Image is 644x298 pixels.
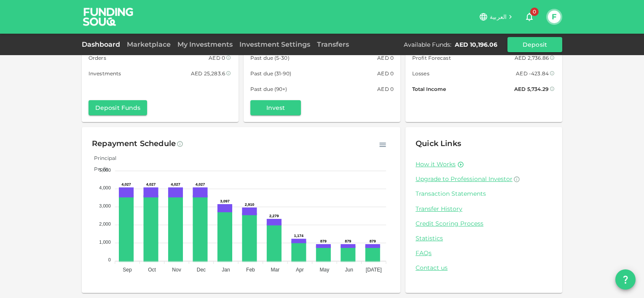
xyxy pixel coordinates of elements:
[250,69,291,78] span: Past due (31-90)
[89,100,147,115] button: Deposit Funds
[412,85,446,93] span: Total Income
[416,175,552,183] a: Upgrade to Professional Investor
[404,40,451,49] div: Available Funds :
[514,85,549,93] div: AED 5,734.29
[416,234,552,242] a: Statistics
[172,267,181,273] tspan: Nov
[416,139,461,148] span: Quick Links
[345,267,353,273] tspan: Jun
[92,137,176,151] div: Repayment Schedule
[530,8,539,16] span: 0
[416,249,552,257] a: FAQs
[515,53,549,62] div: AED 2,736.86
[416,190,552,198] a: Transaction Statements
[99,185,111,190] tspan: 4,000
[246,267,255,273] tspan: Feb
[123,267,132,273] tspan: Sep
[99,239,111,245] tspan: 1,000
[88,166,108,172] span: Profit
[236,40,314,48] a: Investment Settings
[89,53,106,62] span: Orders
[416,175,513,183] span: Upgrade to Professional Investor
[412,69,429,78] span: Losses
[209,53,225,62] div: AED 0
[319,267,329,273] tspan: May
[377,69,394,78] div: AED 0
[377,53,394,62] div: AED 0
[548,11,561,23] button: F
[99,168,111,173] tspan: 5,000
[516,69,549,78] div: AED -423.84
[296,267,304,273] tspan: Apr
[490,13,507,21] span: العربية
[314,40,352,48] a: Transfers
[222,267,230,273] tspan: Jan
[250,85,287,93] span: Past due (90+)
[416,205,552,213] a: Transfer History
[412,53,451,62] span: Profit Forecast
[88,155,116,161] span: Principal
[174,40,236,48] a: My Investments
[82,40,123,48] a: Dashboard
[377,85,394,93] div: AED 0
[455,40,497,49] div: AED 10,196.06
[416,160,456,168] a: How it Works
[250,100,301,115] button: Invest
[366,267,382,273] tspan: [DATE]
[108,257,111,262] tspan: 0
[507,37,562,52] button: Deposit
[148,267,156,273] tspan: Oct
[250,53,290,62] span: Past due (5-30)
[416,264,552,272] a: Contact us
[271,267,280,273] tspan: Mar
[615,269,636,290] button: question
[197,267,206,273] tspan: Dec
[99,203,111,208] tspan: 3,000
[99,221,111,226] tspan: 2,000
[521,8,538,25] button: 0
[416,220,552,228] a: Credit Scoring Process
[89,69,121,78] span: Investments
[191,69,225,78] div: AED 25,283.6
[123,40,174,48] a: Marketplace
